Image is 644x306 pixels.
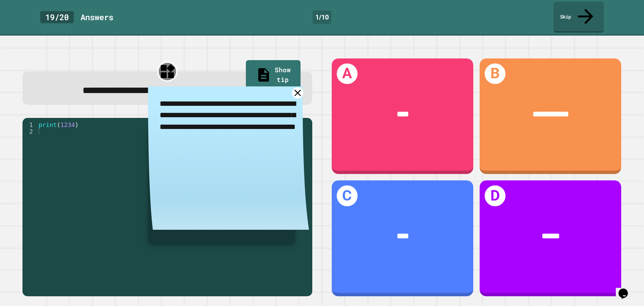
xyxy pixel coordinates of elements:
h1: B [485,63,505,84]
div: 19 / 20 [40,11,74,23]
h1: C [337,185,357,206]
iframe: chat widget [616,279,637,299]
div: Answer s [80,11,113,23]
div: 1 [22,121,37,128]
div: 2 [22,128,37,135]
h1: D [485,185,505,206]
a: Skip [553,2,604,33]
div: 1 / 10 [313,10,331,24]
a: Show tip [246,60,301,91]
h1: A [337,63,357,84]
